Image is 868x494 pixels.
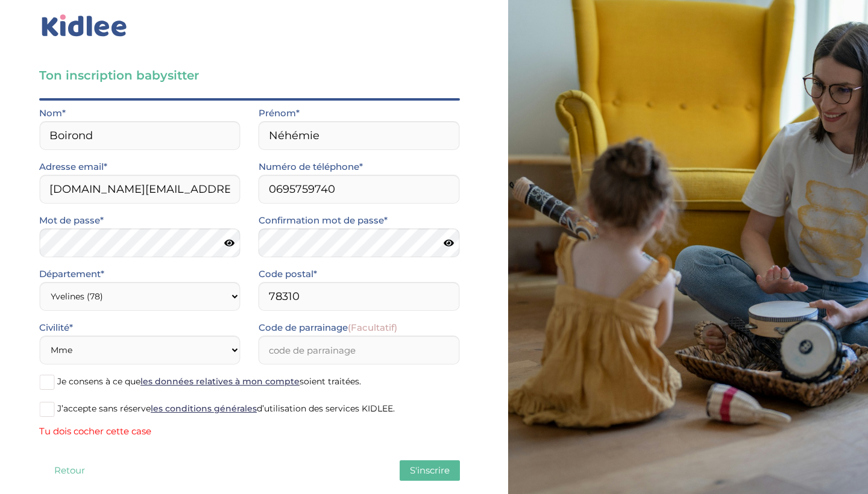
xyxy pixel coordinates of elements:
label: Code de parrainage [259,320,397,336]
input: Email [39,175,241,204]
span: S'inscrire [410,464,450,476]
input: code de parrainage [259,336,460,364]
span: Je consens à ce que soient traitées. [57,376,361,387]
label: Civilité* [39,320,73,336]
input: Numero de telephone [259,175,460,204]
label: Confirmation mot de passe* [259,213,388,228]
button: Retour [39,460,99,481]
span: Tu dois cocher cette case [39,424,460,439]
input: Nom [39,121,241,150]
label: Adresse email* [39,159,107,175]
img: logo_kidlee_bleu [39,12,130,40]
label: Département* [39,266,104,282]
label: Numéro de téléphone* [259,159,363,175]
span: (Facultatif) [348,322,397,333]
h3: Ton inscription babysitter [39,67,460,84]
input: Code postal [259,282,460,311]
button: S'inscrire [400,460,460,481]
label: Code postal* [259,266,317,282]
input: Prénom [259,121,460,150]
label: Mot de passe* [39,213,104,228]
span: J’accepte sans réserve d’utilisation des services KIDLEE. [57,403,395,414]
label: Prénom* [259,105,300,121]
a: les conditions générales [151,403,257,414]
a: les données relatives à mon compte [140,376,300,387]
